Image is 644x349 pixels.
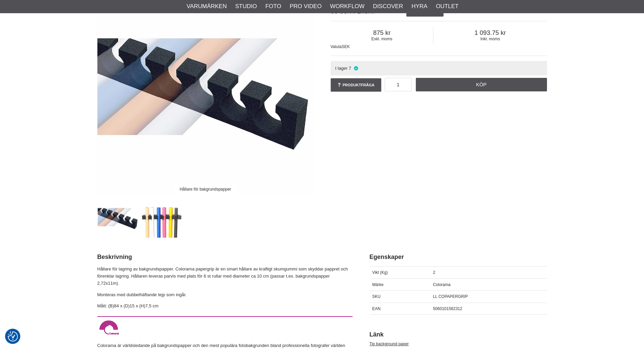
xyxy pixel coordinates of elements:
[433,282,451,287] span: Colorama
[187,2,227,11] a: Varumärken
[331,78,381,92] a: Produktfråga
[290,2,321,11] a: Pro Video
[97,253,353,261] h2: Beskrivning
[330,2,364,11] a: Workflow
[141,197,182,238] img: Håller ordning på pappersbakgrunderna
[433,270,435,275] span: 2
[331,37,433,41] span: Exkl. moms
[97,303,353,310] p: Mått: (B)84 x (D)15 x (H)7,5 cm
[235,2,257,11] a: Studio
[416,78,547,91] a: Köp
[331,9,377,15] span: CO-COPAPERGRIP
[373,2,403,11] a: Discover
[265,2,281,11] a: Foto
[174,183,237,195] div: Hållare för bakgrundspapper
[97,314,353,335] img: Colorama Authorized Distributor
[353,66,359,71] i: I lager
[369,253,547,261] h2: Egenskaper
[97,291,353,299] p: Monteras med dubbelhäftande tejp som ingår.
[335,66,348,71] span: I lager
[433,29,547,37] span: 1 093.75
[433,306,462,311] span: 5060101582312
[97,266,353,287] p: Hållare för lagring av bakgrundspapper. Colorama papergrip är en smart hållare av kraftigt skumgu...
[433,294,468,299] span: LL COPAPERGRIP
[8,331,18,342] img: Revisit consent button
[331,44,342,49] span: Valuta
[372,294,381,299] span: SKU
[433,37,547,41] span: Inkl. moms
[372,282,383,287] span: Märke
[436,2,458,11] a: Outlet
[369,330,547,339] h2: Länk
[331,29,433,37] span: 875
[342,44,350,49] span: SEK
[372,306,381,311] span: EAN
[411,2,427,11] a: Hyra
[372,270,388,275] span: Vikt (Kg)
[98,197,139,238] img: Hållare för bakgrundspapper
[349,66,351,71] span: 7
[369,342,409,346] a: Tip background paper
[8,330,18,343] button: Samtyckesinställningar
